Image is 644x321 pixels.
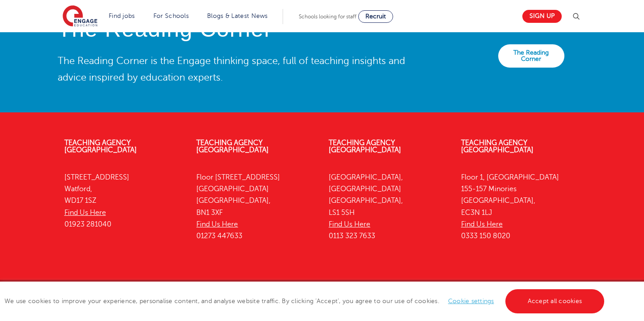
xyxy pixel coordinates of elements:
p: Floor [STREET_ADDRESS] [GEOGRAPHIC_DATA] [GEOGRAPHIC_DATA], BN1 3XF 01273 447633 [196,171,315,242]
p: The Reading Corner is the Engage thinking space, full of teaching insights and advice inspired by... [58,53,412,85]
a: Teaching Agency [GEOGRAPHIC_DATA] [461,139,534,154]
a: Cookie settings [448,298,494,304]
img: Engage Education [63,5,97,28]
a: Accept all cookies [505,289,605,313]
a: Recruit [358,10,393,23]
p: Floor 1, [GEOGRAPHIC_DATA] 155-157 Minories [GEOGRAPHIC_DATA], EC3N 1LJ 0333 150 8020 [461,171,580,242]
a: Find Us Here [64,209,106,217]
a: Teaching Agency [GEOGRAPHIC_DATA] [64,139,137,154]
a: Find jobs [109,13,135,19]
p: [STREET_ADDRESS] Watford, WD17 1SZ 01923 281040 [64,171,183,230]
a: Find Us Here [329,220,370,228]
span: We use cookies to improve your experience, personalise content, and analyse website traffic. By c... [4,298,606,304]
a: Find Us Here [196,220,238,228]
span: Schools looking for staff [299,13,356,20]
p: [GEOGRAPHIC_DATA], [GEOGRAPHIC_DATA] [GEOGRAPHIC_DATA], LS1 5SH 0113 323 7633 [329,171,448,242]
a: Find Us Here [461,220,503,228]
a: Teaching Agency [GEOGRAPHIC_DATA] [329,139,401,154]
a: Sign up [522,10,562,23]
span: Recruit [365,13,386,20]
a: Blogs & Latest News [207,13,268,19]
a: The Reading Corner [498,44,564,68]
a: Teaching Agency [GEOGRAPHIC_DATA] [196,139,269,154]
a: For Schools [153,13,189,19]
